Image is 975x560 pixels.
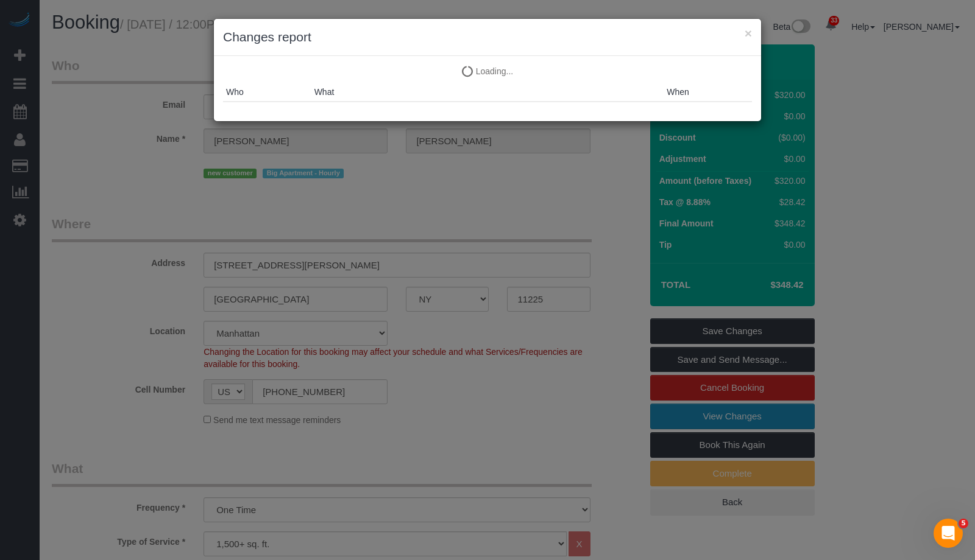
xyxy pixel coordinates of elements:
th: What [311,83,664,102]
span: 5 [959,519,968,528]
th: Who [223,83,311,102]
iframe: Intercom live chat [934,519,963,548]
th: When [664,83,752,102]
button: × [745,27,752,40]
p: Loading... [223,65,752,77]
sui-modal: Changes report [214,19,761,121]
h3: Changes report [223,28,752,46]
